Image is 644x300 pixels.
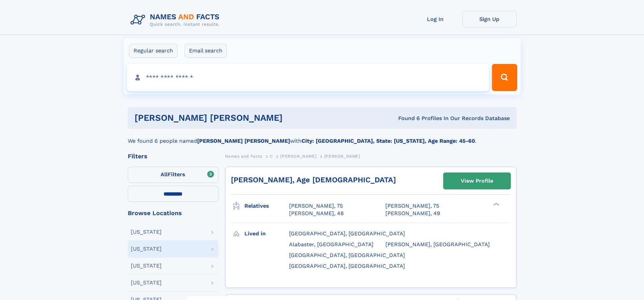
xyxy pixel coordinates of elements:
[340,115,510,122] div: Found 6 Profiles In Our Records Database
[231,176,396,184] a: [PERSON_NAME], Age [DEMOGRAPHIC_DATA]
[161,171,168,178] span: All
[385,210,440,217] a: [PERSON_NAME], 49
[131,263,162,269] div: [US_STATE]
[462,11,517,27] a: Sign Up
[128,153,218,159] div: Filters
[280,154,316,159] span: [PERSON_NAME]
[128,129,517,145] div: We found 6 people named with .
[289,210,344,217] a: [PERSON_NAME], 48
[324,154,360,159] span: [PERSON_NAME]
[492,202,500,207] div: ❯
[385,241,490,248] span: [PERSON_NAME], [GEOGRAPHIC_DATA]
[289,202,343,210] a: [PERSON_NAME], 75
[270,152,273,160] a: C
[127,64,489,91] input: search input
[461,173,493,189] div: View Profile
[185,44,227,58] label: Email search
[408,11,462,27] a: Log In
[289,252,405,258] span: [GEOGRAPHIC_DATA], [GEOGRAPHIC_DATA]
[289,263,405,269] span: [GEOGRAPHIC_DATA], [GEOGRAPHIC_DATA]
[444,173,510,189] a: View Profile
[244,228,289,239] h3: Lived in
[492,64,517,91] button: Search Button
[289,241,374,248] span: Alabaster, [GEOGRAPHIC_DATA]
[131,229,162,235] div: [US_STATE]
[244,200,289,212] h3: Relatives
[197,138,290,144] b: [PERSON_NAME] [PERSON_NAME]
[131,246,162,252] div: [US_STATE]
[129,44,177,58] label: Regular search
[289,230,405,237] span: [GEOGRAPHIC_DATA], [GEOGRAPHIC_DATA]
[280,152,316,160] a: [PERSON_NAME]
[270,154,273,159] span: C
[128,167,218,183] label: Filters
[135,114,340,122] h1: [PERSON_NAME] [PERSON_NAME]
[128,11,225,29] img: Logo Names and Facts
[302,138,475,144] b: City: [GEOGRAPHIC_DATA], State: [US_STATE], Age Range: 45-60
[128,210,218,216] div: Browse Locations
[385,202,439,210] a: [PERSON_NAME], 75
[225,152,262,160] a: Names and Facts
[131,280,162,285] div: [US_STATE]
